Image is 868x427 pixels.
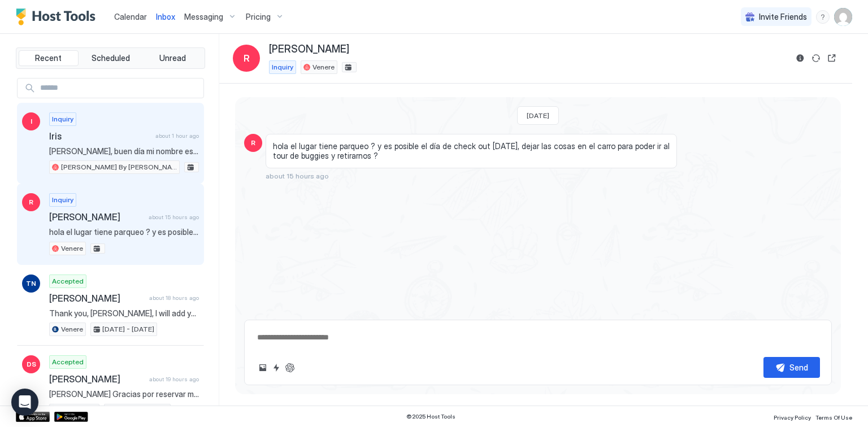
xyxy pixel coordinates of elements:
[142,50,202,66] button: Unread
[283,361,297,374] button: ChatGPT Auto Reply
[16,47,205,69] div: tab-group
[54,412,88,422] a: Google Play Store
[52,357,84,367] span: Accepted
[19,50,79,66] button: Recent
[114,11,147,23] a: Calendar
[61,162,177,172] span: [PERSON_NAME] By [PERSON_NAME]
[159,53,186,63] span: Unread
[114,12,147,21] span: Calendar
[809,51,823,65] button: Sync reservation
[52,114,73,124] span: Inquiry
[774,411,811,422] a: Privacy Policy
[52,276,84,286] span: Accepted
[31,116,32,127] span: I
[102,324,154,334] span: [DATE] - [DATE]
[834,8,852,26] div: User profile
[313,62,335,72] span: Venere
[49,146,199,156] span: [PERSON_NAME], buen día mi nombre es Iris y escribo desde [GEOGRAPHIC_DATA] [GEOGRAPHIC_DATA]. El...
[35,53,62,63] span: Recent
[16,412,50,422] a: App Store
[49,308,199,319] span: Thank you, [PERSON_NAME], I will add your number on Whatsapp. I am really looking forward to my t...
[149,294,199,302] span: about 18 hours ago
[49,227,199,237] span: hola el lugar tiene parqueo ? y es posible el día de check out [DATE], dejar las cosas en el carr...
[759,12,807,22] span: Invite Friends
[266,172,329,180] span: about 15 hours ago
[256,361,270,374] button: Upload image
[149,213,199,221] span: about 15 hours ago
[92,53,130,63] span: Scheduled
[825,51,839,65] button: Open reservation
[149,376,199,383] span: about 19 hours ago
[81,50,141,66] button: Scheduled
[815,411,852,422] a: Terms Of Use
[49,389,199,399] span: [PERSON_NAME] Gracias por reservar mi apartamento, estoy encantada de teneros por aquí. Te estaré...
[49,293,145,304] span: [PERSON_NAME]
[52,195,73,205] span: Inquiry
[36,79,203,98] input: Input Field
[49,373,145,385] span: [PERSON_NAME]
[26,278,36,289] span: TN
[273,141,670,161] span: hola el lugar tiene parqueo ? y es posible el día de check out [DATE], dejar las cosas en el carr...
[61,243,83,254] span: Venere
[816,10,830,24] div: menu
[244,51,250,65] span: R
[270,361,283,374] button: Quick reply
[29,197,33,207] span: R
[27,359,36,369] span: DS
[763,357,820,378] button: Send
[793,51,807,65] button: Reservation information
[789,361,808,373] div: Send
[155,132,199,140] span: about 1 hour ago
[815,414,852,421] span: Terms Of Use
[49,211,144,223] span: [PERSON_NAME]
[184,12,223,22] span: Messaging
[774,414,811,421] span: Privacy Policy
[272,62,293,72] span: Inquiry
[11,389,38,416] div: Open Intercom Messenger
[156,11,175,23] a: Inbox
[527,111,549,120] span: [DATE]
[156,12,175,21] span: Inbox
[251,138,255,148] span: R
[16,8,101,25] a: Host Tools Logo
[61,324,83,334] span: Venere
[246,12,271,22] span: Pricing
[406,413,455,420] span: © 2025 Host Tools
[269,43,349,56] span: [PERSON_NAME]
[49,130,151,142] span: Iris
